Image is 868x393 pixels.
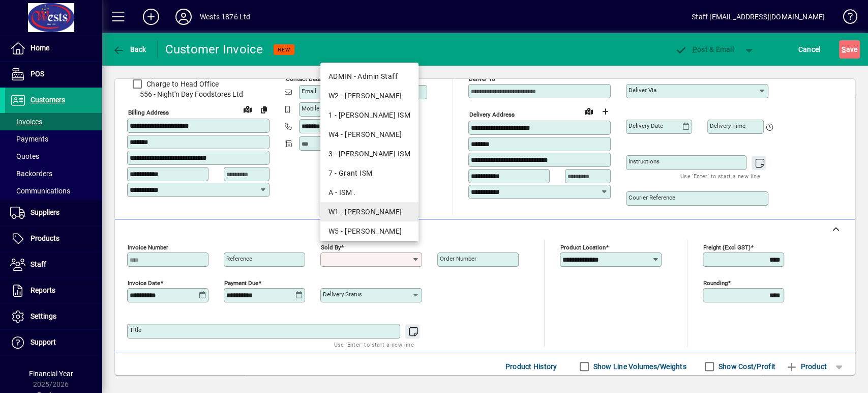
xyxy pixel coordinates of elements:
mat-label: Delivery time [710,122,745,129]
span: Support [31,338,56,346]
mat-label: Reference [226,255,252,262]
mat-hint: Use 'Enter' to start a new line [680,170,760,182]
mat-label: Instructions [628,158,660,165]
div: Customer Invoice [165,41,263,58]
label: Charge to Head Office [144,79,219,89]
a: Payments [5,130,102,148]
div: W4 - [PERSON_NAME] [328,129,410,140]
span: ost & Email [675,45,734,53]
span: Home [31,44,49,52]
a: Suppliers [5,200,102,226]
button: Product History [501,357,561,376]
mat-label: Freight (excl GST) [703,244,751,251]
mat-label: Invoice date [128,279,160,287]
span: Invoices [10,118,42,126]
div: W2 - [PERSON_NAME] [328,91,410,101]
div: Wests 1876 Ltd [200,9,250,25]
mat-label: Mobile [302,105,319,112]
button: Choose address [597,103,613,120]
span: S [842,45,846,53]
span: ave [842,41,857,58]
a: View on map [240,101,256,117]
mat-option: W5 - Kate [320,221,418,241]
mat-option: A - ISM . [320,183,418,202]
a: Reports [5,278,102,303]
span: Payments [10,135,48,143]
span: Cancel [798,41,821,58]
mat-label: Delivery status [323,291,362,298]
label: Show Cost/Profit [716,361,775,372]
div: W1 - [PERSON_NAME] [328,207,410,217]
span: P [693,45,697,53]
mat-label: Email [302,88,316,95]
app-page-header-button: Back [102,40,158,59]
mat-hint: Use 'Enter' to start a new line [334,339,414,350]
a: Staff [5,252,102,277]
div: 1 - [PERSON_NAME] ISM [328,110,410,121]
span: 556 - Night'n Day Foodstores Ltd [127,89,270,100]
div: A - ISM . [328,187,410,198]
span: Suppliers [31,208,59,216]
mat-label: Order number [440,255,476,262]
span: Communications [10,187,70,195]
a: Invoices [5,113,102,130]
button: Cancel [796,40,823,59]
a: Products [5,226,102,251]
a: Backorders [5,165,102,182]
div: ADMIN - Admin Staff [328,71,410,82]
button: Product [781,357,832,376]
div: 3 - [PERSON_NAME] ISM [328,149,410,159]
a: POS [5,62,102,87]
mat-option: 1 - Carol ISM [320,105,418,125]
a: Quotes [5,148,102,165]
button: Add [135,8,167,26]
button: Copy to Delivery address [256,101,272,118]
a: View on map [581,103,597,119]
span: Backorders [10,170,52,178]
mat-label: Invoice number [128,244,168,251]
button: Profile [167,8,200,26]
mat-label: Rounding [703,279,728,287]
a: Home [5,36,102,61]
mat-option: ADMIN - Admin Staff [320,67,418,86]
a: Settings [5,304,102,329]
mat-option: W1 - Judy [320,202,418,221]
span: NEW [278,46,290,53]
mat-option: W2 - Angela [320,86,418,105]
mat-label: Delivery date [628,122,663,129]
a: Knowledge Base [835,2,855,35]
mat-label: Deliver To [469,75,495,82]
span: Product History [505,358,557,375]
a: Support [5,330,102,355]
mat-label: Courier Reference [628,194,675,201]
span: POS [31,70,44,78]
span: Customers [31,96,65,104]
span: Financial Year [29,370,73,378]
span: Back [112,45,146,53]
mat-label: Title [130,326,141,333]
mat-label: Product location [560,244,606,251]
mat-option: 3 - David ISM [320,144,418,163]
mat-option: W4 - Craig [320,125,418,144]
span: Staff [31,260,46,268]
a: Communications [5,182,102,200]
div: 7 - Grant ISM [328,168,410,179]
mat-label: Deliver via [628,87,656,94]
button: Post & Email [670,40,739,59]
span: Reports [31,286,55,294]
div: Staff [EMAIL_ADDRESS][DOMAIN_NAME] [692,9,825,25]
span: Products [31,234,59,242]
div: W5 - [PERSON_NAME] [328,226,410,237]
button: Back [110,40,149,59]
span: Settings [31,312,56,320]
mat-label: Sold by [321,244,341,251]
span: Quotes [10,152,39,160]
label: Show Line Volumes/Weights [591,361,686,372]
mat-option: 7 - Grant ISM [320,163,418,183]
button: Save [839,40,860,59]
mat-label: Payment due [224,279,258,287]
span: Product [786,358,827,375]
